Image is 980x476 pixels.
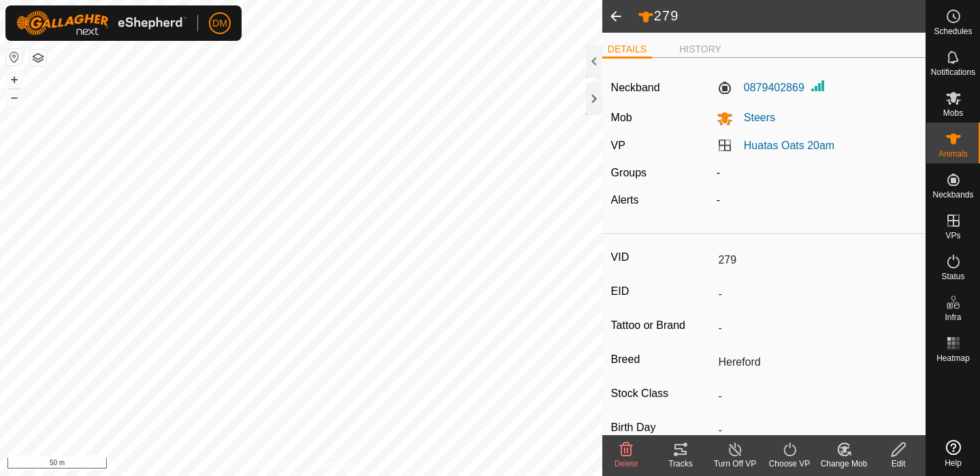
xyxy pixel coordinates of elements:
a: Help [926,434,980,473]
span: Delete [615,459,638,469]
label: Neckband [611,80,660,96]
label: Breed [611,351,713,368]
span: Heatmap [936,354,970,362]
span: Animals [938,150,968,158]
label: VP [611,140,625,151]
label: VID [611,249,713,266]
span: VPs [945,232,960,240]
li: DETAILS [602,42,652,59]
div: Tracks [653,458,708,470]
span: Neckbands [932,191,973,199]
label: Tattoo or Brand [611,317,713,334]
div: Choose VP [762,458,817,470]
a: Privacy Policy [247,458,298,471]
label: EID [611,283,713,300]
li: HISTORY [674,42,727,57]
div: Turn Off VP [708,458,762,470]
div: Edit [871,458,926,470]
button: Map Layers [30,50,46,66]
span: Notifications [931,68,975,76]
img: Gallagher Logo [16,11,186,35]
img: Signal strength [810,78,826,94]
label: 0879402869 [717,80,804,96]
div: - [711,165,922,181]
label: Alerts [611,194,639,206]
a: Contact Us [314,458,355,471]
span: DM [212,16,227,31]
button: Reset Map [6,49,22,65]
label: Mob [611,112,632,123]
button: – [6,89,22,106]
span: Schedules [934,27,972,35]
span: Mobs [943,109,963,117]
span: Help [945,459,962,467]
label: Stock Class [611,385,713,402]
span: Steers [733,112,775,123]
label: Groups [611,167,647,178]
label: Birth Day [611,419,713,437]
span: Status [941,272,964,281]
a: Huatas Oats 20am [744,140,834,151]
h2: 279 [638,7,926,25]
button: + [6,72,22,88]
div: Change Mob [817,458,871,470]
span: Infra [945,313,961,321]
div: - [711,192,922,208]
